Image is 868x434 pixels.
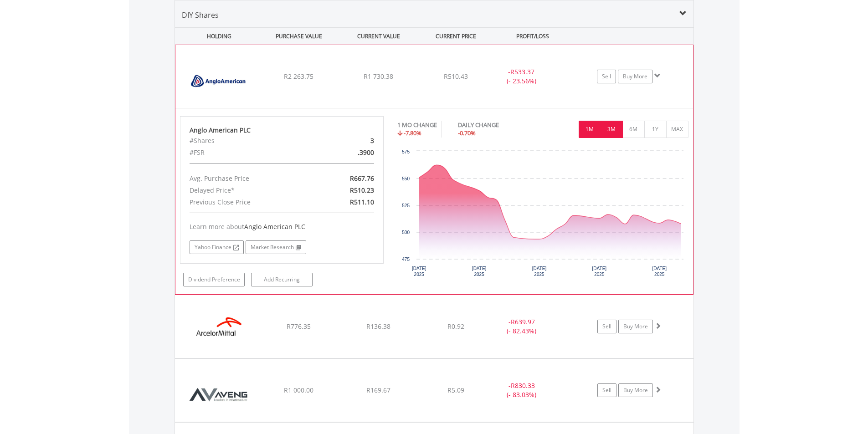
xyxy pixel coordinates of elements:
[511,381,535,390] span: R830.33
[284,386,313,394] span: R1 000.00
[182,10,219,20] span: DIY Shares
[597,320,616,333] a: Sell
[190,240,244,254] a: Yahoo Finance
[183,147,315,158] div: #FSR
[412,266,426,277] text: [DATE] 2025
[652,266,667,277] text: [DATE] 2025
[350,174,374,183] span: R667.76
[284,72,313,81] span: R2 263.75
[532,266,547,277] text: [DATE] 2025
[183,173,315,184] div: Avg. Purchase Price
[618,383,653,397] a: Buy More
[488,381,556,399] div: - (- 83.03%)
[402,257,410,262] text: 475
[402,203,410,208] text: 525
[397,147,688,283] div: Chart. Highcharts interactive chart.
[622,121,645,138] button: 6M
[190,222,375,231] div: Learn more about
[183,184,315,196] div: Delayed Price*
[592,266,607,277] text: [DATE] 2025
[597,70,616,83] a: Sell
[260,28,338,45] div: PURCHASE VALUE
[487,67,555,86] div: - (- 23.56%)
[397,121,437,129] div: 1 MO CHANGE
[183,135,315,147] div: #Shares
[244,222,305,231] span: Anglo American PLC
[644,121,667,138] button: 1Y
[350,198,374,206] span: R511.10
[402,230,410,235] text: 500
[494,28,572,45] div: PROFIT/LOSS
[444,72,468,81] span: R510.43
[183,196,315,208] div: Previous Close Price
[251,273,313,286] a: Add Recurring
[472,266,487,277] text: [DATE] 2025
[315,135,381,147] div: 3
[287,322,311,331] span: R776.35
[180,306,258,356] img: EQU.ZA.ACL.png
[315,147,381,158] div: .3900
[579,121,601,138] button: 1M
[488,317,556,336] div: - (- 82.43%)
[419,28,492,45] div: CURRENT PRICE
[397,147,688,283] svg: Interactive chart
[618,70,652,83] a: Buy More
[458,129,476,137] span: -0.70%
[618,320,653,333] a: Buy More
[510,67,534,76] span: R533.37
[180,370,258,419] img: EQU.ZA.AEG.png
[350,186,374,194] span: R510.23
[246,240,306,254] a: Market Research
[402,149,410,154] text: 575
[175,28,258,45] div: HOLDING
[402,176,410,181] text: 550
[366,322,390,331] span: R136.38
[190,126,375,135] div: Anglo American PLC
[447,322,464,331] span: R0.92
[666,121,688,138] button: MAX
[597,383,616,397] a: Sell
[458,121,531,129] div: DAILY CHANGE
[340,28,418,45] div: CURRENT VALUE
[183,273,245,286] a: Dividend Preference
[180,56,258,106] img: EQU.ZA.AGL.png
[447,386,464,394] span: R5.09
[511,317,535,326] span: R639.97
[364,72,393,81] span: R1 730.38
[366,386,390,394] span: R169.67
[404,129,421,137] span: -7.80%
[601,121,623,138] button: 3M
